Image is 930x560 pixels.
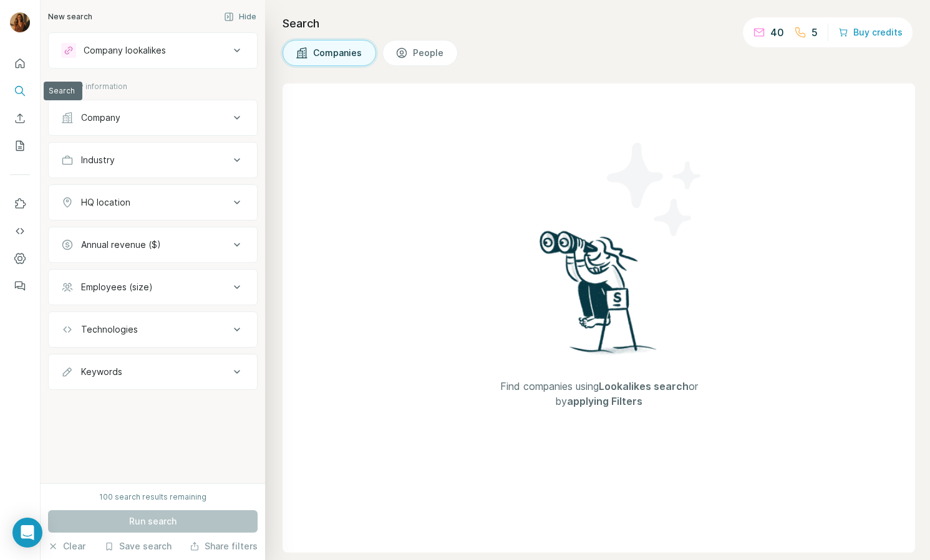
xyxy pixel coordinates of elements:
div: Open Intercom Messenger [12,518,42,548]
button: Dashboard [10,247,30,270]
button: Save search [104,540,172,553]
button: Industry [49,145,257,175]
button: Company lookalikes [49,36,257,65]
button: My lists [10,135,30,157]
div: 100 search results remaining [99,491,206,503]
button: Quick start [10,52,30,75]
img: Surfe Illustration - Stars [599,133,711,245]
div: Keywords [81,366,122,378]
button: Technologies [49,315,257,344]
button: Employees (size) [49,272,257,302]
button: Company [49,103,257,133]
button: Feedback [10,275,30,297]
span: Lookalikes search [599,380,689,392]
button: HQ location [49,187,257,217]
img: Surfe Illustration - Woman searching with binoculars [534,227,664,366]
button: Search [10,80,30,102]
span: Companies [313,47,363,59]
button: Use Surfe on LinkedIn [10,192,30,215]
button: Hide [215,7,265,26]
p: Company information [48,81,258,92]
button: Share filters [190,540,258,553]
span: applying Filters [567,395,642,407]
button: Annual revenue ($) [49,230,257,260]
div: Annual revenue ($) [81,239,161,251]
span: Find companies using or by [487,379,711,409]
div: Industry [81,154,115,166]
div: New search [48,11,92,22]
p: 5 [811,25,818,40]
button: Keywords [49,357,257,387]
button: Clear [48,540,85,553]
span: People [413,47,445,59]
p: 40 [770,25,784,40]
button: Use Surfe API [10,220,30,242]
div: Employees (size) [81,281,153,293]
button: Enrich CSV [10,107,30,130]
div: Company lookalikes [84,44,166,57]
button: Buy credits [838,24,903,41]
h4: Search [283,15,915,32]
div: HQ location [81,196,130,209]
div: Technologies [81,323,138,336]
div: Company [81,112,120,124]
img: Avatar [10,12,30,32]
